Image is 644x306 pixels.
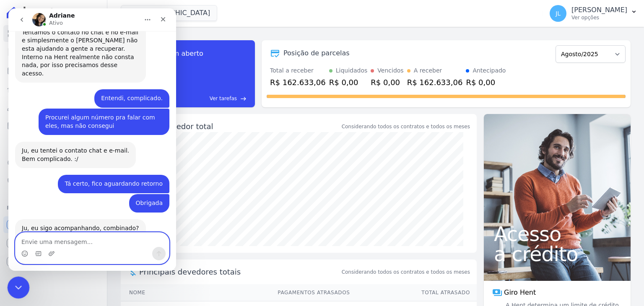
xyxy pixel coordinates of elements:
[3,216,104,233] a: Recebíveis
[7,133,161,166] div: Adriane diz…
[543,2,644,25] button: JL [PERSON_NAME] Ver opções
[270,77,326,88] div: R$ 162.633,06
[210,95,237,102] span: Ver tarefas
[494,244,621,264] span: a crédito
[7,7,161,81] div: Adriane diz…
[3,62,104,79] a: Parcelas
[40,242,47,249] button: Upload do anexo
[93,86,154,94] div: Entendi, complicado.
[350,284,477,301] th: Total Atrasado
[494,224,621,244] span: Acesso
[171,95,247,102] a: Ver tarefas east
[139,266,340,277] span: Principais devedores totais
[13,242,20,249] button: Selecionador de Emoji
[26,242,33,249] button: Selecionador de GIF
[13,12,131,44] div: Ju, sim. Bloquearam o nosso acesso. :/ Tentamos o contato no chat e no e-mail e simplesmente o [P...
[270,66,326,75] div: Total a receber
[240,96,247,102] span: east
[3,136,104,153] a: Transferências
[7,133,127,160] div: Ju, eu tentei o contato chat e e-mail.Bem complicado. :/
[147,3,162,18] div: Fechar
[504,288,536,298] span: Giro Hent
[121,186,161,204] div: Obrigada
[342,123,470,130] div: Considerando todos os contratos e todos os meses
[131,3,147,19] button: Início
[7,224,161,239] textarea: Envie uma mensagem...
[7,166,161,186] div: Juliany diz…
[3,99,104,116] a: Clientes
[7,203,100,213] div: Plataformas
[121,5,217,21] button: [GEOGRAPHIC_DATA]
[3,117,104,134] a: Minha Carteira
[37,105,154,122] div: Procurei algum número pra falar com eles, mas não consegui
[7,211,138,254] div: Ju, eu sigo acompanhando, combinado? Estou fazendo o possível para ter acesso as negativações do ...
[56,171,154,180] div: Tá certo, fico aguardando retorno
[13,45,131,70] div: Interno na Hent realmente não consta nada, por isso precisamos desse acesso.
[8,8,176,271] iframe: Intercom live chat
[13,147,121,155] div: Bem complicado. :/
[3,154,104,171] a: Crédito
[13,216,131,249] div: Ju, eu sigo acompanhando, combinado? Estou fazendo o possível para ter acesso as negativações do ...
[144,239,157,252] button: Enviar uma mensagem
[139,121,340,132] div: Saldo devedor total
[473,66,506,75] div: Antecipado
[121,284,184,301] th: Nome
[407,77,463,88] div: R$ 162.633,06
[571,14,627,21] p: Ver opções
[7,7,138,74] div: Ju, sim. Bloquearam o nosso acesso. :/Tentamos o contato no chat e no e-mail e simplesmente o [PE...
[371,77,403,88] div: R$ 0,00
[283,48,350,58] div: Posição de parcelas
[41,10,55,19] p: Ativo
[7,186,161,211] div: Juliany diz…
[49,166,161,185] div: Tá certo, fico aguardando retorno
[342,268,470,276] span: Considerando todos os contratos e todos os meses
[184,284,351,301] th: Pagamentos Atrasados
[3,235,104,252] a: Conta Hent
[3,25,104,42] a: Visão Geral
[3,80,104,97] a: Lotes
[8,277,30,299] iframe: Intercom live chat
[329,77,368,88] div: R$ 0,00
[86,81,161,99] div: Entendi, complicado.
[3,44,104,60] a: Contratos
[30,100,161,127] div: Procurei algum número pra falar com eles, mas não consegui
[7,211,161,260] div: Adriane diz…
[7,81,161,100] div: Juliany diz…
[3,173,104,189] a: Negativação
[556,10,561,16] span: JL
[336,66,368,75] div: Liquidados
[466,77,506,88] div: R$ 0,00
[571,6,627,14] p: [PERSON_NAME]
[127,191,154,199] div: Obrigada
[7,100,161,133] div: Juliany diz…
[377,66,403,75] div: Vencidos
[13,138,121,147] div: Ju, eu tentei o contato chat e e-mail.
[414,66,442,75] div: A receber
